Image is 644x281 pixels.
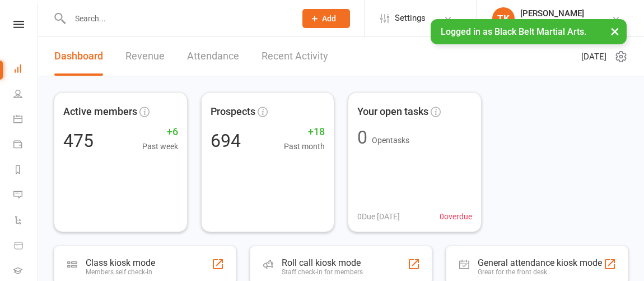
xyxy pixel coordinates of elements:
span: Logged in as Black Belt Martial Arts. [441,26,586,37]
a: Revenue [125,37,165,76]
input: Search... [67,11,288,26]
span: Open tasks [372,136,409,145]
span: 0 overdue [440,210,472,223]
span: [DATE] [581,50,606,63]
div: 475 [63,132,94,150]
span: Add [322,14,336,23]
div: Members self check-in [86,268,155,276]
a: Calendar [13,108,39,133]
span: Past week [142,140,178,153]
a: Dashboard [54,37,103,76]
button: Add [302,9,350,28]
button: × [605,19,625,43]
span: +6 [142,124,178,140]
a: Attendance [187,37,239,76]
span: Settings [395,6,426,31]
span: Your open tasks [357,104,428,120]
div: TK [492,7,515,30]
div: Class kiosk mode [86,257,155,268]
div: [PERSON_NAME] [520,8,597,19]
div: Great for the front desk [478,268,602,276]
span: Past month [284,140,325,153]
div: General attendance kiosk mode [478,257,602,268]
div: Black Belt Martial Arts [520,19,597,29]
a: Payments [13,133,39,158]
a: People [13,82,39,108]
div: 694 [211,132,241,150]
a: Product Sales [13,234,39,259]
a: Recent Activity [262,37,328,76]
div: Staff check-in for members [282,268,363,276]
span: Active members [63,104,137,120]
div: 0 [357,128,367,146]
span: Prospects [211,104,255,120]
a: Dashboard [13,57,39,82]
span: +18 [284,124,325,140]
span: 0 Due [DATE] [357,210,400,223]
div: Roll call kiosk mode [282,257,363,268]
a: Reports [13,158,39,183]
